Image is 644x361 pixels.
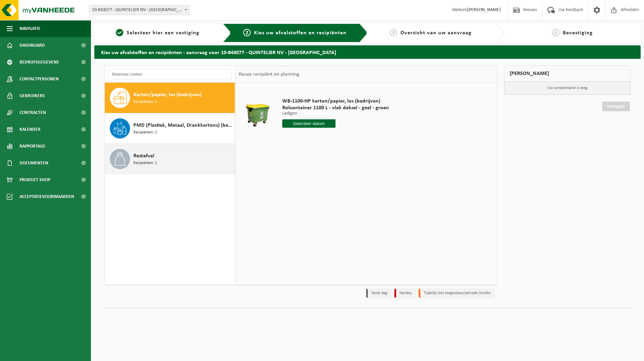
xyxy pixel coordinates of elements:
a: Doorgaan [602,102,630,111]
span: Navigatie [20,20,40,37]
p: Ledigen [282,111,389,116]
span: Restafval [133,152,154,160]
span: Bedrijfsgegevens [20,54,59,71]
span: Contracten [20,104,46,121]
span: Bevestiging [563,30,593,36]
span: Documenten [20,155,48,171]
span: Recipiënten: 1 [133,160,157,166]
span: Selecteer hier een vestiging [127,30,199,36]
h2: Kies uw afvalstoffen en recipiënten - aanvraag voor 10-843077 - QUINTELIER NV - [GEOGRAPHIC_DATA] [94,45,641,58]
li: Vaste dag [366,289,391,298]
span: PMD (Plastiek, Metaal, Drankkartons) (bedrijven) [133,121,233,129]
input: Selecteer datum [282,119,336,128]
a: 1Selecteer hier een vestiging [98,29,218,37]
strong: [PERSON_NAME] [467,7,501,12]
button: Karton/papier, los (bedrijven) Recipiënten: 1 [105,83,235,113]
span: Kies uw afvalstoffen en recipiënten [254,30,347,36]
span: Rolcontainer 1100 L - vlak deksel - geel - groen [282,105,389,111]
button: PMD (Plastiek, Metaal, Drankkartons) (bedrijven) Recipiënten: 1 [105,113,235,144]
span: 1 [116,29,123,36]
span: WB-1100-HP karton/papier, los (bedrijven) [282,98,389,105]
li: Holiday [394,289,415,298]
input: Materiaal zoeken [108,69,232,79]
span: Acceptatievoorwaarden [20,188,74,205]
span: Recipiënten: 1 [133,129,157,136]
span: Rapportage [20,138,45,155]
li: Tijdelijk niet toegestaan/période limitée [419,289,494,298]
span: 3 [390,29,397,36]
p: Uw winkelmand is leeg [505,82,631,94]
div: [PERSON_NAME] [504,66,631,82]
span: 10-843077 - QUINTELIER NV - DENDERMONDE [89,5,189,15]
span: Contactpersonen [20,71,59,87]
span: Dashboard [20,37,45,54]
span: Karton/papier, los (bedrijven) [133,91,202,99]
div: Keuze recipiënt en planning [235,66,303,83]
span: Kalender [20,121,40,138]
button: Restafval Recipiënten: 1 [105,144,235,174]
span: 4 [552,29,559,36]
span: Recipiënten: 1 [133,99,157,105]
span: Gebruikers [20,87,45,104]
span: Product Shop [20,171,50,188]
span: 2 [243,29,251,36]
span: Overzicht van uw aanvraag [400,30,472,36]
